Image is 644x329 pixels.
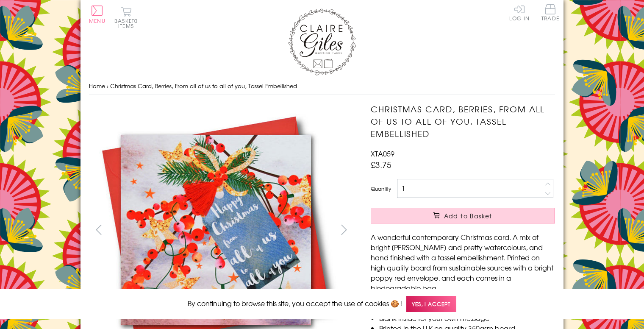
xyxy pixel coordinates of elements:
nav: breadcrumbs [89,78,555,95]
span: Christmas Card, Berries, From all of us to all of you, Tassel Embellished [110,82,297,90]
button: Menu [89,6,105,23]
span: 0 items [118,17,138,30]
span: Trade [541,4,559,21]
a: Trade [541,4,559,22]
button: Basket0 items [114,7,138,28]
p: A wonderful contemporary Christmas card. A mix of bright [PERSON_NAME] and pretty watercolours, a... [371,232,555,293]
label: Quantity [371,185,391,192]
span: › [107,82,108,90]
span: Add to Basket [444,212,492,220]
span: Yes, I accept [406,296,456,312]
a: Log In [509,4,530,21]
button: next [335,220,354,239]
span: Menu [89,17,105,25]
h1: Christmas Card, Berries, From all of us to all of you, Tassel Embellished [371,103,555,139]
span: £3.75 [371,159,391,170]
button: Add to Basket [371,208,555,223]
img: Claire Giles Greetings Cards [288,8,356,75]
button: prev [89,220,108,239]
span: XTA059 [371,148,394,159]
a: Home [89,82,105,90]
